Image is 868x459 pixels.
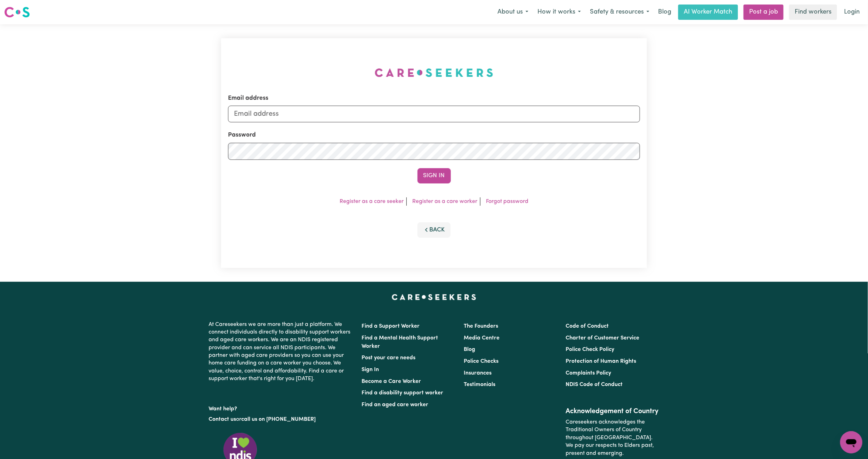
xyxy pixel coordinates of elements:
[228,131,256,140] label: Password
[242,417,316,422] a: call us on [PHONE_NUMBER]
[566,370,611,376] a: Complaints Policy
[566,335,639,341] a: Charter of Customer Service
[362,390,444,396] a: Find a disability support worker
[362,367,379,372] a: Sign In
[362,335,438,349] a: Find a Mental Health Support Worker
[654,5,675,20] a: Blog
[228,106,640,122] input: Email address
[464,335,500,341] a: Media Centre
[840,431,862,453] iframe: Button to launch messaging window, conversation in progress
[566,359,636,364] a: Protection of Human Rights
[464,382,495,387] a: Testimonials
[566,347,614,352] a: Police Check Policy
[585,5,654,19] button: Safety & resources
[566,323,609,329] a: Code of Conduct
[4,6,30,18] img: Careseekers logo
[533,5,585,19] button: How it works
[678,5,738,20] a: AI Worker Match
[4,4,30,20] a: Careseekers logo
[209,402,354,413] p: Want help?
[464,347,475,352] a: Blog
[362,323,420,329] a: Find a Support Worker
[209,413,354,426] p: or
[362,355,416,361] a: Post your care needs
[417,168,451,183] button: Sign In
[209,318,354,386] p: At Careseekers we are more than just a platform. We connect individuals directly to disability su...
[340,199,404,204] a: Register as a care seeker
[417,222,451,238] button: Back
[566,382,623,387] a: NDIS Code of Conduct
[789,5,837,20] a: Find workers
[464,323,498,329] a: The Founders
[362,402,429,408] a: Find an aged care worker
[493,5,533,19] button: About us
[412,199,477,204] a: Register as a care worker
[362,379,421,384] a: Become a Care Worker
[209,417,236,422] a: Contact us
[464,359,498,364] a: Police Checks
[840,5,864,20] a: Login
[464,370,492,376] a: Insurances
[228,94,268,103] label: Email address
[566,407,659,416] h2: Acknowledgement of Country
[486,199,528,204] a: Forgot password
[392,294,476,300] a: Careseekers home page
[744,5,784,20] a: Post a job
